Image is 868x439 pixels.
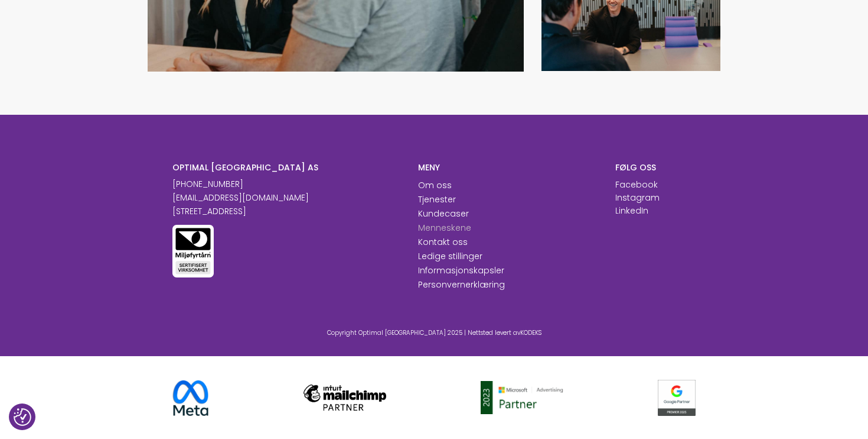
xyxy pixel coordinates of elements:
[418,193,456,205] a: Tjenester
[172,192,309,204] a: [EMAIL_ADDRESS][DOMAIN_NAME]
[615,205,648,217] a: LinkedIn
[418,236,468,248] a: Kontakt oss
[14,408,31,426] img: Revisit consent button
[615,179,658,191] a: Facebook
[418,279,505,290] a: Personvernerklæring
[418,208,469,220] a: Kundecaser
[418,222,471,234] a: Menneskene
[418,162,597,173] h6: MENY
[615,192,660,204] a: Instagram
[172,205,401,218] p: [STREET_ADDRESS]
[327,328,462,337] span: Copyright Optimal [GEOGRAPHIC_DATA] 2025
[172,162,401,173] h6: OPTIMAL [GEOGRAPHIC_DATA] AS
[615,192,660,204] p: Instagram
[14,408,31,426] button: Samtykkepreferanser
[418,250,482,262] a: Ledige stillinger
[468,328,541,337] span: Nettsted levert av
[464,328,466,337] span: |
[418,264,504,276] a: Informasjonskapsler
[418,179,452,191] a: Om oss
[172,225,214,277] img: Miljøfyrtårn sertifisert virksomhet
[615,162,696,173] h6: FØLG OSS
[520,328,541,337] a: KODEKS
